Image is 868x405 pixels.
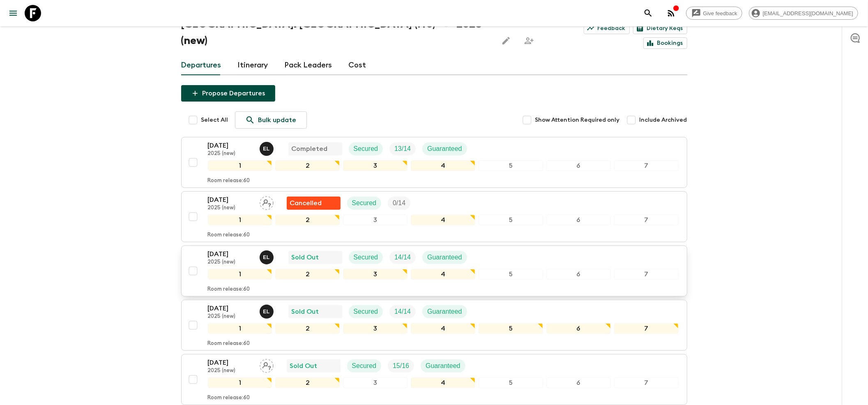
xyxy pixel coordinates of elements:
[5,5,21,21] button: menu
[479,377,543,388] div: 5
[258,115,297,125] p: Bulk update
[287,197,341,210] div: Flash Pack cancellation
[208,377,272,388] div: 1
[546,269,611,280] div: 6
[181,300,687,351] button: [DATE]2025 (new)Eleonora LongobardiSold OutSecuredTrip FillGuaranteed1234567Room release:60
[388,197,410,210] div: Trip Fill
[275,323,340,334] div: 2
[292,307,319,317] p: Sold Out
[275,269,340,280] div: 2
[389,251,416,264] div: Trip Fill
[699,10,742,16] span: Give feedback
[208,178,250,184] p: Room release: 60
[292,144,328,154] p: Completed
[614,377,679,388] div: 7
[354,252,378,262] p: Secured
[546,215,611,225] div: 6
[208,205,253,211] p: 2025 (new)
[349,56,366,75] a: Cost
[260,144,275,151] span: Eleonora Longobardi
[208,269,272,280] div: 1
[347,359,382,373] div: Secured
[614,323,679,334] div: 7
[208,358,253,368] p: [DATE]
[181,56,221,75] a: Departures
[393,198,405,208] p: 0 / 14
[238,56,268,75] a: Itinerary
[686,7,742,20] a: Give feedback
[208,313,253,320] p: 2025 (new)
[292,252,319,262] p: Sold Out
[584,23,630,34] a: Feedback
[643,37,687,49] a: Bookings
[260,253,275,259] span: Eleonora Longobardi
[614,215,679,225] div: 7
[208,368,253,374] p: 2025 (new)
[343,269,408,280] div: 3
[633,23,687,34] a: Dietary Reqs
[347,197,382,210] div: Secured
[260,305,275,319] button: EL
[411,269,475,280] div: 4
[181,85,275,102] button: Propose Departures
[260,307,275,314] span: Eleonora Longobardi
[201,116,228,124] span: Select All
[349,251,383,264] div: Secured
[275,160,340,171] div: 2
[411,160,475,171] div: 4
[479,215,543,225] div: 5
[393,361,409,371] p: 15 / 16
[640,116,687,124] span: Include Archived
[235,111,307,129] a: Bulk update
[411,323,475,334] div: 4
[290,198,322,208] p: Cancelled
[546,377,611,388] div: 6
[749,7,858,20] div: [EMAIL_ADDRESS][DOMAIN_NAME]
[343,377,408,388] div: 3
[614,160,679,171] div: 7
[614,269,679,280] div: 7
[479,269,543,280] div: 5
[285,56,332,75] a: Pack Leaders
[479,323,543,334] div: 5
[181,191,687,242] button: [DATE]2025 (new)Assign pack leaderFlash Pack cancellationSecuredTrip Fill1234567Room release:60
[208,160,272,171] div: 1
[208,195,253,205] p: [DATE]
[411,377,475,388] div: 4
[546,160,611,171] div: 6
[479,160,543,171] div: 5
[343,215,408,225] div: 3
[208,150,253,157] p: 2025 (new)
[546,323,611,334] div: 6
[208,303,253,313] p: [DATE]
[427,144,462,154] p: Guaranteed
[389,305,416,318] div: Trip Fill
[208,249,253,259] p: [DATE]
[260,199,274,205] span: Assign pack leader
[208,286,250,293] p: Room release: 60
[181,354,687,405] button: [DATE]2025 (new)Assign pack leaderSold OutSecuredTrip FillGuaranteed1234567Room release:60
[181,16,492,49] h1: [GEOGRAPHIC_DATA]: [GEOGRAPHIC_DATA] (IT6) 2025 (new)
[535,116,620,124] span: Show Attention Required only
[263,308,270,315] p: E L
[354,144,378,154] p: Secured
[208,215,272,225] div: 1
[275,377,340,388] div: 2
[343,323,408,334] div: 3
[394,144,411,154] p: 13 / 14
[758,10,858,16] span: [EMAIL_ADDRESS][DOMAIN_NAME]
[521,32,537,49] span: Share this itinerary
[349,305,383,318] div: Secured
[352,361,377,371] p: Secured
[208,259,253,266] p: 2025 (new)
[640,5,656,21] button: search adventures
[208,395,250,401] p: Room release: 60
[208,141,253,150] p: [DATE]
[427,252,462,262] p: Guaranteed
[394,252,411,262] p: 14 / 14
[208,232,250,238] p: Room release: 60
[260,250,275,264] button: EL
[388,359,414,373] div: Trip Fill
[411,215,475,225] div: 4
[349,142,383,155] div: Secured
